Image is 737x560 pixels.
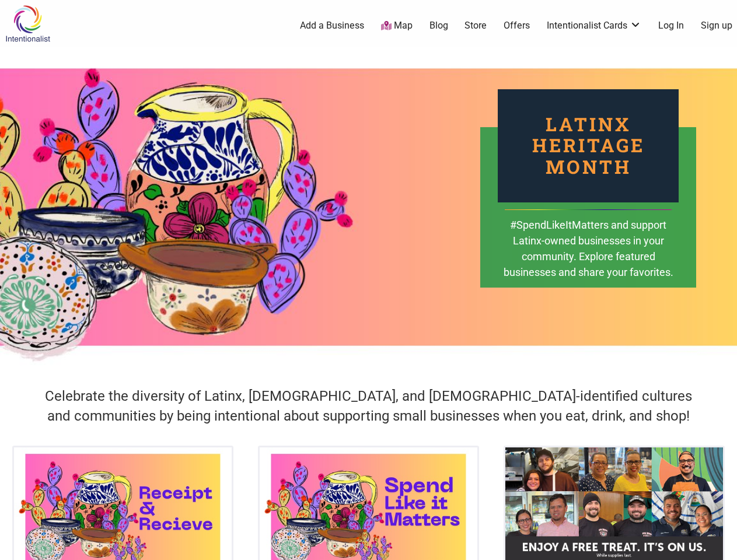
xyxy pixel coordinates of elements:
[37,387,700,426] h4: Celebrate the diversity of Latinx, [DEMOGRAPHIC_DATA], and [DEMOGRAPHIC_DATA]-identified cultures...
[381,19,413,33] a: Map
[547,19,641,32] a: Intentionalist Cards
[429,19,448,32] a: Blog
[701,19,732,32] a: Sign up
[464,19,487,32] a: Store
[502,217,674,297] div: #SpendLikeItMatters and support Latinx-owned businesses in your community. Explore featured busin...
[658,19,684,32] a: Log In
[504,19,530,32] a: Offers
[498,89,679,202] div: Latinx Heritage Month
[300,19,364,32] a: Add a Business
